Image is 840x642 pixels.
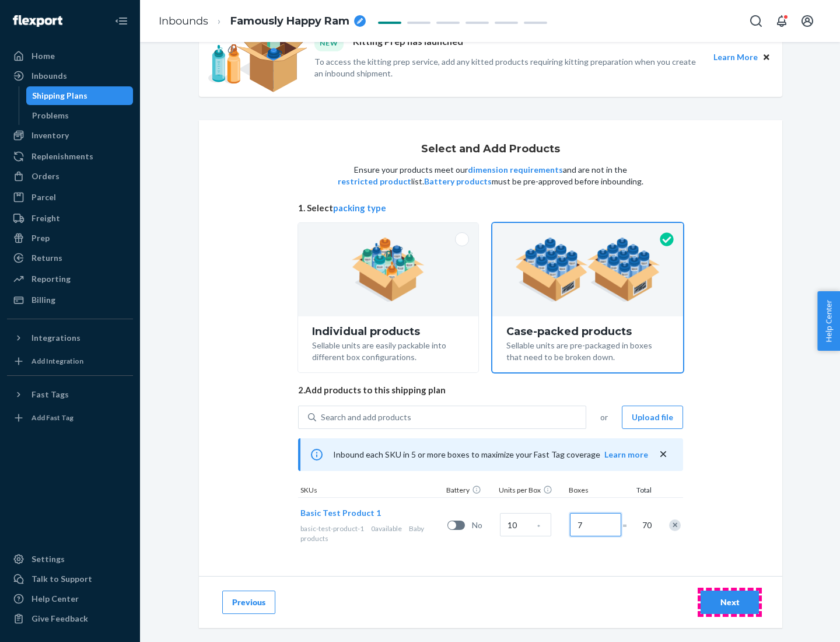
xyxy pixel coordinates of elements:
[32,212,60,224] div: Freight
[314,56,703,79] p: To access the kitting prep service, add any kitted products requiring kitting preparation when yo...
[421,144,560,155] h1: Select and Add Products
[570,513,621,536] input: Number of boxes
[26,106,134,125] a: Problems
[796,9,819,33] button: Open account menu
[32,170,60,182] div: Orders
[7,352,133,371] a: Add Integration
[230,14,349,29] span: Famously Happy Ram
[300,524,364,533] span: basic-test-product-1
[496,485,566,497] div: Units per Box
[337,164,645,187] p: Ensure your products meet our and are not in the list. must be pre-approved before inbounding.
[710,596,749,608] div: Next
[32,110,69,121] div: Problems
[32,553,65,565] div: Settings
[7,147,133,166] a: Replenishments
[32,413,73,423] div: Add Fast Tag
[149,4,375,39] ol: breadcrumbs
[321,411,411,423] div: Search and add products
[604,449,648,460] button: Learn more
[657,448,669,460] button: close
[298,438,683,471] div: Inbound each SKU in 5 or more boxes to maximize your Fast Tag coverage
[817,291,840,351] button: Help Center
[32,232,50,244] div: Prep
[371,524,402,533] span: 0 available
[13,15,62,27] img: Flexport logo
[566,485,625,497] div: Boxes
[333,202,386,214] button: packing type
[444,485,496,497] div: Battery
[32,573,92,585] div: Talk to Support
[622,406,683,429] button: Upload file
[7,409,133,427] a: Add Fast Tag
[701,591,759,614] button: Next
[298,384,683,396] span: 2. Add products to this shipping plan
[640,519,652,531] span: 70
[32,50,55,62] div: Home
[353,35,463,51] p: Kitting Prep has launched
[32,151,93,162] div: Replenishments
[32,70,67,82] div: Inbounds
[222,591,275,614] button: Previous
[7,47,133,65] a: Home
[770,9,793,33] button: Open notifications
[7,188,133,207] a: Parcel
[468,164,563,176] button: dimension requirements
[506,337,669,363] div: Sellable units are pre-packaged in boxes that need to be broken down.
[298,485,444,497] div: SKUs
[600,411,608,423] span: or
[300,507,381,519] button: Basic Test Product 1
[7,385,133,404] button: Fast Tags
[500,513,551,536] input: Case Quantity
[7,609,133,628] button: Give Feedback
[7,291,133,309] a: Billing
[338,176,411,187] button: restricted product
[760,51,773,64] button: Close
[300,508,381,518] span: Basic Test Product 1
[744,9,768,33] button: Open Search Box
[32,273,71,285] div: Reporting
[300,524,443,543] div: Baby products
[26,86,134,105] a: Shipping Plans
[32,191,56,203] div: Parcel
[159,15,208,27] a: Inbounds
[312,326,464,337] div: Individual products
[32,613,88,624] div: Give Feedback
[7,229,133,247] a: Prep
[625,485,654,497] div: Total
[298,202,683,214] span: 1. Select
[32,90,87,102] div: Shipping Plans
[515,238,660,302] img: case-pack.59cecea509d18c883b923b81aeac6d0b.png
[7,126,133,145] a: Inventory
[7,570,133,588] a: Talk to Support
[622,519,634,531] span: =
[110,9,133,33] button: Close Navigation
[7,167,133,186] a: Orders
[506,326,669,337] div: Case-packed products
[7,67,133,85] a: Inbounds
[32,356,83,366] div: Add Integration
[7,550,133,568] a: Settings
[7,329,133,347] button: Integrations
[7,270,133,288] a: Reporting
[312,337,464,363] div: Sellable units are easily packable into different box configurations.
[669,519,681,531] div: Remove Item
[7,589,133,608] a: Help Center
[7,209,133,228] a: Freight
[713,51,758,64] button: Learn More
[32,389,69,400] div: Fast Tags
[32,130,69,141] div: Inventory
[314,35,344,51] div: NEW
[32,593,79,605] div: Help Center
[32,294,55,306] div: Billing
[32,332,80,344] div: Integrations
[472,519,495,531] span: No
[352,238,425,302] img: individual-pack.facf35554cb0f1810c75b2bd6df2d64e.png
[7,249,133,267] a: Returns
[32,252,62,264] div: Returns
[424,176,492,187] button: Battery products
